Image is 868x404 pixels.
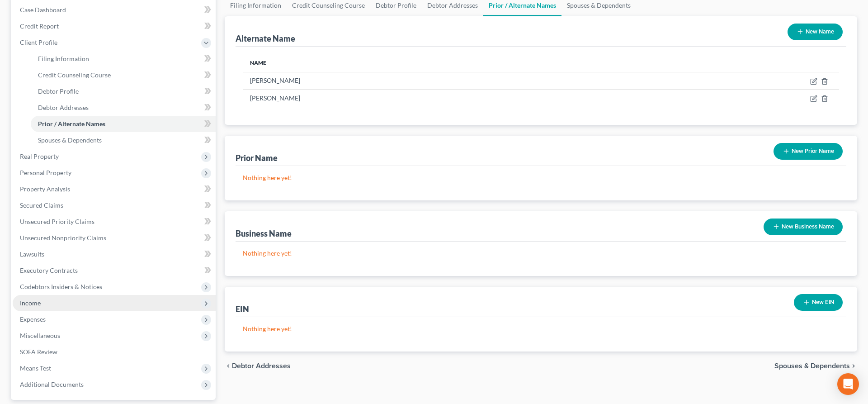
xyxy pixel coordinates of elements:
div: Prior Name [236,152,278,163]
a: Debtor Profile [31,83,216,100]
button: New EIN [794,294,843,311]
span: Real Property [20,152,59,160]
span: Credit Report [20,22,59,30]
span: Unsecured Priority Claims [20,218,94,225]
i: chevron_left [225,362,232,370]
a: Lawsuits [13,246,216,262]
div: Open Intercom Messenger [837,373,859,395]
a: Spouses & Dependents [31,132,216,148]
button: Spouses & Dependents chevron_right [774,362,857,370]
span: Unsecured Nonpriority Claims [20,234,106,242]
span: Spouses & Dependents [774,362,850,370]
span: Means Test [20,364,51,372]
a: Credit Counseling Course [31,67,216,83]
span: SOFA Review [20,348,57,356]
a: Unsecured Priority Claims [13,214,216,230]
span: Debtor Profile [38,87,79,95]
td: [PERSON_NAME] [243,90,625,107]
span: Credit Counseling Course [38,71,111,79]
span: Expenses [20,315,46,323]
span: Personal Property [20,169,71,176]
span: Filing Information [38,55,89,62]
span: Spouses & Dependents [38,136,102,144]
span: Debtor Addresses [38,104,89,111]
button: chevron_left Debtor Addresses [225,362,291,370]
span: Prior / Alternate Names [38,120,105,128]
a: Credit Report [13,18,216,34]
a: Prior / Alternate Names [31,116,216,132]
span: Case Dashboard [20,6,66,14]
td: [PERSON_NAME] [243,72,625,89]
span: Additional Documents [20,380,84,388]
div: Business Name [236,228,292,239]
a: Executory Contracts [13,262,216,279]
span: Lawsuits [20,250,44,258]
th: Name [243,54,625,72]
button: New Business Name [764,219,843,235]
p: Nothing here yet! [243,249,839,258]
span: Client Profile [20,38,57,46]
span: Codebtors Insiders & Notices [20,283,102,290]
a: Property Analysis [13,181,216,197]
span: Executory Contracts [20,266,78,274]
span: Miscellaneous [20,332,60,339]
p: Nothing here yet! [243,173,839,182]
i: chevron_right [850,362,857,370]
span: Income [20,299,41,307]
span: Debtor Addresses [232,362,291,370]
a: Case Dashboard [13,2,216,18]
div: EIN [236,304,249,314]
button: New Prior Name [774,143,843,160]
p: Nothing here yet! [243,324,839,333]
a: Filing Information [31,51,216,67]
a: SOFA Review [13,344,216,360]
span: Property Analysis [20,185,70,193]
button: New Name [788,24,843,40]
span: Secured Claims [20,201,63,209]
a: Unsecured Nonpriority Claims [13,230,216,246]
a: Debtor Addresses [31,100,216,116]
div: Alternate Name [236,33,295,44]
a: Secured Claims [13,197,216,214]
